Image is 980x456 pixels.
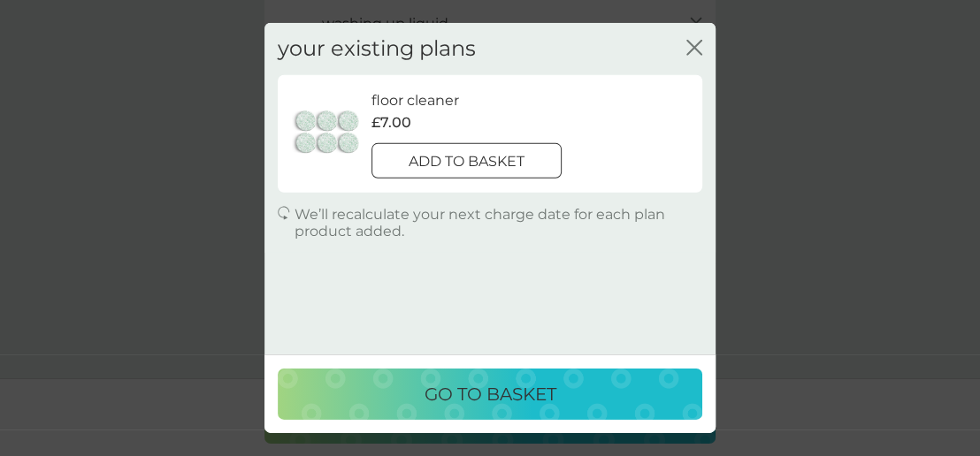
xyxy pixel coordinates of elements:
[409,150,524,173] p: add to basket
[686,40,702,58] button: close
[278,36,476,62] h2: your existing plans
[278,369,702,420] button: go to basket
[371,143,562,179] button: add to basket
[371,111,411,134] p: £7.00
[295,206,703,239] p: We’ll recalculate your next charge date for each plan product added.
[425,380,556,408] p: go to basket
[371,89,459,112] p: floor cleaner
